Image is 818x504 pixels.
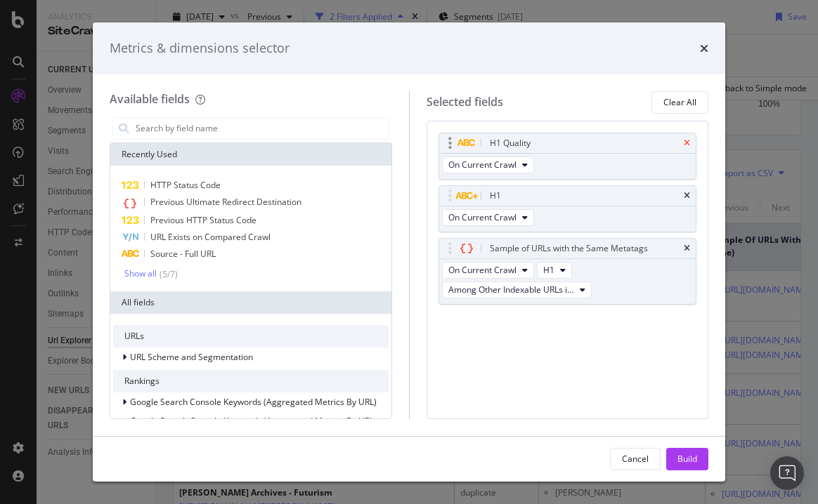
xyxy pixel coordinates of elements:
[130,415,374,439] span: Google Search Console Keywords (Aggregated Metrics By URL and Country)
[110,91,190,107] div: Available fields
[610,448,661,470] button: Cancel
[684,244,690,253] div: times
[448,211,517,223] span: On Current Crawl
[110,143,391,166] div: Recently Used
[150,179,221,191] span: HTTP Status Code
[622,453,649,465] div: Cancel
[442,281,592,298] button: Among Other Indexable URLs in Same Zone
[110,39,290,58] div: Metrics & dimensions selector
[770,456,804,490] div: Open Intercom Messenger
[439,133,697,180] div: H1 QualitytimesOn Current Crawl
[439,185,697,232] div: H1timesOn Current Crawl
[677,453,697,465] div: Build
[150,196,301,208] span: Previous Ultimate Redirect Destination
[439,238,697,305] div: Sample of URLs with the Same MetatagstimesOn Current CrawlH1Among Other Indexable URLs in Same Zone
[150,231,271,243] span: URL Exists on Compared Crawl
[150,248,216,260] span: Source - Full URL
[124,269,157,279] div: Show all
[93,22,725,482] div: modal
[537,262,572,279] button: H1
[448,284,574,296] span: Among Other Indexable URLs in Same Zone
[684,192,690,200] div: times
[427,94,503,110] div: Selected fields
[448,264,517,276] span: On Current Crawl
[130,351,253,363] span: URL Scheme and Segmentation
[663,96,696,108] div: Clear All
[651,91,708,114] button: Clear All
[442,209,534,226] button: On Current Crawl
[442,262,534,279] button: On Current Crawl
[110,291,391,314] div: All fields
[130,396,377,408] span: Google Search Console Keywords (Aggregated Metrics By URL)
[150,214,257,226] span: Previous HTTP Status Code
[113,415,389,439] div: This group is disabled
[490,241,648,256] div: Sample of URLs with the Same Metatags
[134,118,389,139] input: Search by field name
[684,139,690,147] div: times
[700,39,708,58] div: times
[490,189,501,203] div: H1
[113,370,389,392] div: Rankings
[442,157,534,173] button: On Current Crawl
[543,264,554,276] span: H1
[448,159,517,171] span: On Current Crawl
[490,136,531,150] div: H1 Quality
[113,325,389,347] div: URLs
[666,448,708,470] button: Build
[157,268,178,280] div: ( 5 / 7 )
